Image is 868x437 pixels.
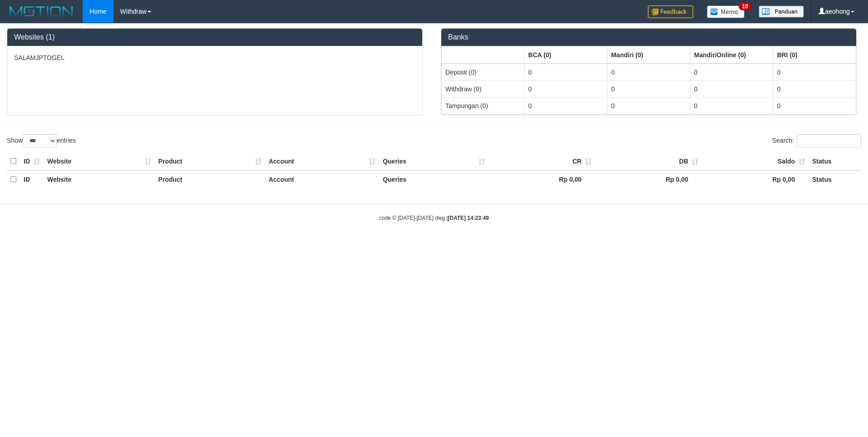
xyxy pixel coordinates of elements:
[379,215,489,221] small: code © [DATE]-[DATE] dwg |
[488,170,595,188] th: Rp 0,00
[155,170,265,188] th: Product
[20,170,44,188] th: ID
[379,153,488,170] th: Queries
[379,170,488,188] th: Queries
[488,153,595,170] th: CR
[595,170,702,188] th: Rp 0,00
[442,97,525,114] td: Tampungan (0)
[690,64,773,81] td: 0
[524,80,607,97] td: 0
[442,46,525,64] th: Group: activate to sort column ascending
[702,170,809,188] th: Rp 0,00
[607,64,690,81] td: 0
[772,134,861,148] label: Search:
[23,134,57,148] select: Showentries
[648,5,693,18] img: Feedback.jpg
[773,80,856,97] td: 0
[524,46,607,64] th: Group: activate to sort column ascending
[20,153,44,170] th: ID
[14,53,415,62] p: SALAMJPTOGEL
[14,33,415,41] h3: Websites (1)
[44,153,155,170] th: Website
[155,153,265,170] th: Product
[690,97,773,114] td: 0
[797,134,861,148] input: Search:
[809,153,861,170] th: Status
[7,5,76,18] img: MOTION_logo.png
[809,170,861,188] th: Status
[690,80,773,97] td: 0
[773,46,856,64] th: Group: activate to sort column ascending
[44,170,155,188] th: Website
[442,80,525,97] td: Withdraw (0)
[702,153,809,170] th: Saldo
[707,5,745,18] img: Button%20Memo.svg
[524,97,607,114] td: 0
[595,153,702,170] th: DB
[448,33,849,41] h3: Banks
[773,97,856,114] td: 0
[607,80,690,97] td: 0
[265,153,379,170] th: Account
[759,5,804,18] img: panduan.png
[607,46,690,64] th: Group: activate to sort column ascending
[607,97,690,114] td: 0
[773,64,856,81] td: 0
[739,2,751,10] span: 10
[448,215,489,221] strong: [DATE] 14:23:49
[690,46,773,64] th: Group: activate to sort column ascending
[7,134,76,148] label: Show entries
[524,64,607,81] td: 0
[442,64,525,81] td: Deposit (0)
[265,170,379,188] th: Account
